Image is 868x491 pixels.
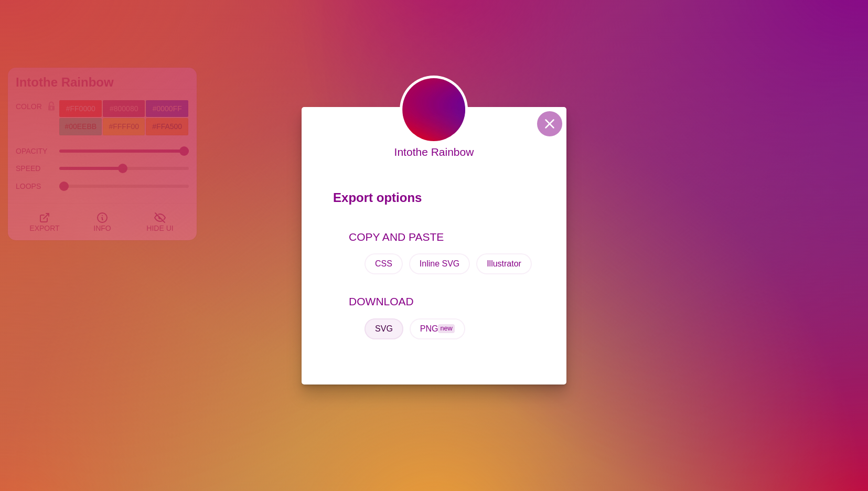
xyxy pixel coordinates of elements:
[394,144,474,161] p: Intothe Rainbow
[333,186,535,215] p: Export options
[400,76,468,144] img: animated gradient that changes to each color of the rainbow
[365,253,403,274] button: CSS
[409,253,470,274] button: Inline SVG
[349,293,535,310] p: DOWNLOAD
[410,318,465,339] button: PNGnew
[476,253,532,274] button: Illustrator
[438,324,454,333] span: new
[349,229,535,245] p: COPY AND PASTE
[365,318,403,339] button: SVG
